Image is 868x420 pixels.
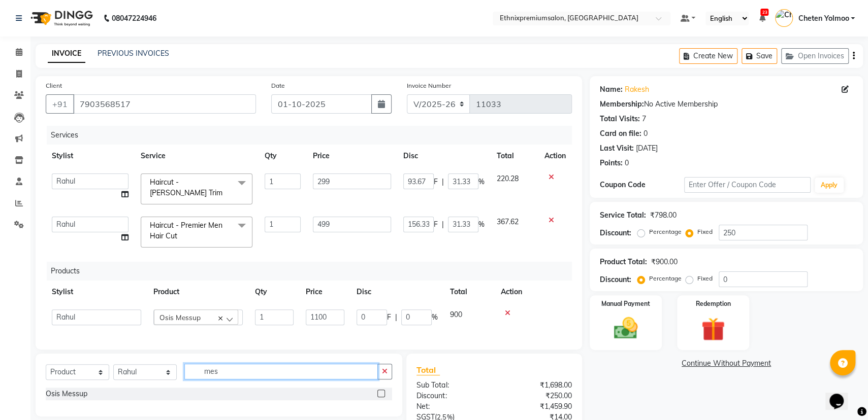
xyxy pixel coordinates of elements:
[651,257,678,267] div: ₹900.00
[600,180,684,190] div: Coupon Code
[150,221,222,240] span: Haircut - Premier Men Hair Cut
[606,314,645,342] img: _cash.svg
[450,310,462,319] span: 900
[432,312,438,323] span: %
[409,391,494,401] div: Discount:
[494,401,580,412] div: ₹1,459.90
[46,94,74,114] button: +91
[649,227,682,236] label: Percentage
[742,48,777,64] button: Save
[249,281,300,303] th: Qty
[47,262,580,281] div: Products
[478,177,485,187] span: %
[775,9,793,27] img: Cheten Yolmoo
[600,257,647,267] div: Product Total:
[538,145,572,167] th: Action
[825,379,858,410] iframe: chat widget
[409,380,494,391] div: Sub Total:
[494,391,580,401] div: ₹250.00
[600,228,631,238] div: Discount:
[478,219,485,230] span: %
[442,177,444,187] span: |
[159,313,201,322] span: Osis Messup
[307,145,398,167] th: Price
[98,49,169,58] a: PREVIOUS INVOICES
[697,274,713,283] label: Fixed
[46,389,87,399] div: Osis Messup
[759,14,765,23] a: 23
[694,314,732,344] img: _gift.svg
[600,99,644,110] div: Membership:
[112,4,156,32] b: 08047224946
[222,188,227,197] a: x
[601,299,650,308] label: Manual Payment
[47,126,580,145] div: Services
[636,143,658,154] div: [DATE]
[649,274,682,283] label: Percentage
[491,145,538,167] th: Total
[271,81,285,90] label: Date
[46,281,147,303] th: Stylist
[150,178,222,197] span: Haircut - [PERSON_NAME] Trim
[48,45,85,63] a: INVOICE
[697,227,713,236] label: Fixed
[259,145,306,167] th: Qty
[387,312,391,323] span: F
[679,48,737,64] button: Create New
[177,231,182,240] a: x
[625,158,629,168] div: 0
[350,281,444,303] th: Disc
[184,364,378,379] input: Search or Scan
[407,81,451,90] label: Invoice Number
[625,84,649,95] a: Rakesh
[600,128,641,139] div: Card on file:
[600,210,646,221] div: Service Total:
[395,312,397,323] span: |
[46,145,135,167] th: Stylist
[684,177,811,193] input: Enter Offer / Coupon Code
[46,81,62,90] label: Client
[444,281,495,303] th: Total
[644,128,648,139] div: 0
[434,219,438,230] span: F
[781,48,849,64] button: Open Invoices
[798,13,849,24] span: Cheten Yolmoo
[442,219,444,230] span: |
[600,274,631,285] div: Discount:
[600,114,640,124] div: Total Visits:
[650,210,677,221] div: ₹798.00
[815,178,844,193] button: Apply
[760,9,768,16] span: 23
[494,380,580,391] div: ₹1,698.00
[642,114,646,124] div: 7
[135,145,259,167] th: Service
[147,281,249,303] th: Product
[497,217,519,226] span: 367.62
[416,365,440,375] span: Total
[497,174,519,183] span: 220.28
[409,401,494,412] div: Net:
[695,299,730,308] label: Redemption
[397,145,491,167] th: Disc
[495,281,572,303] th: Action
[600,99,853,110] div: No Active Membership
[434,177,438,187] span: F
[300,281,350,303] th: Price
[592,358,861,369] a: Continue Without Payment
[26,4,95,32] img: logo
[600,143,634,154] div: Last Visit:
[73,94,256,114] input: Search by Name/Mobile/Email/Code
[600,84,623,95] div: Name:
[600,158,623,168] div: Points:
